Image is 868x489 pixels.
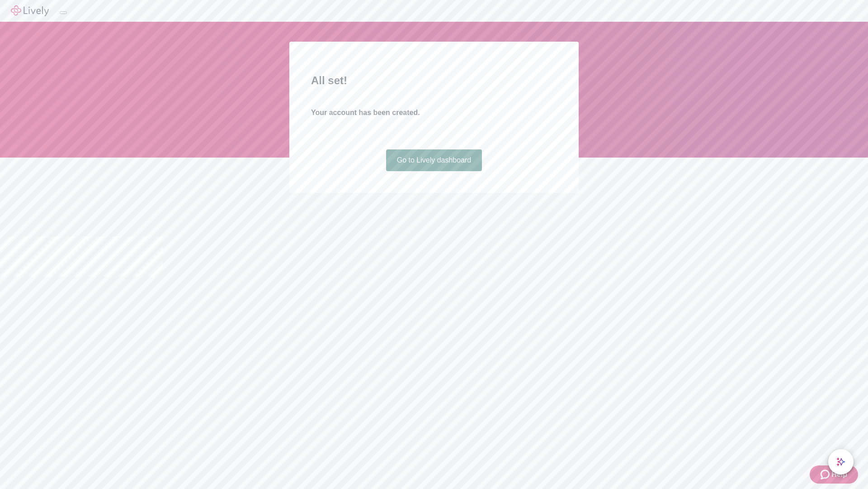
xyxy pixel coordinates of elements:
[60,11,67,14] button: Log out
[828,449,854,475] button: chat
[831,469,847,480] span: Help
[836,457,845,466] svg: Lively AI Assistant
[311,107,557,118] h4: Your account has been created.
[11,5,49,16] img: Lively
[810,465,858,484] button: Zendesk support iconHelp
[311,72,557,89] h2: All set!
[386,149,482,171] a: Go to Lively dashboard
[821,469,831,480] svg: Zendesk support icon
